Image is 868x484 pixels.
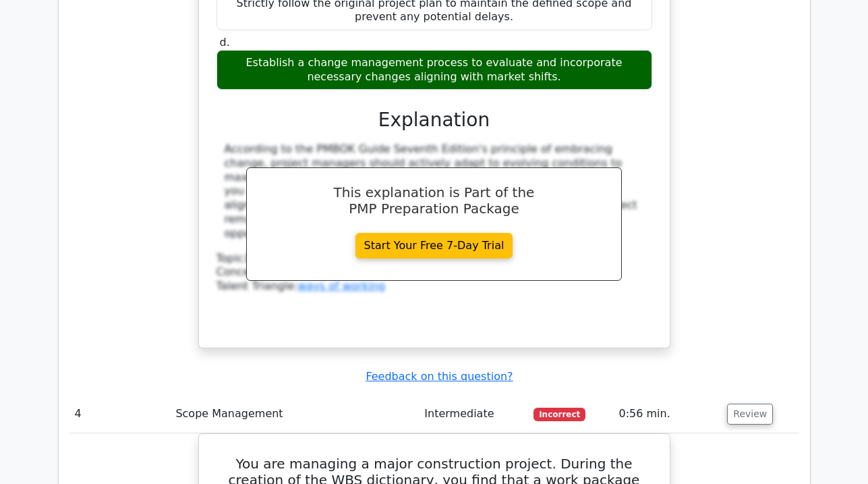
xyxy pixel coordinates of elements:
button: Review [727,404,773,425]
div: Topic: [216,252,652,266]
div: Talent Triangle: [216,252,652,294]
div: Establish a change management process to evaluate and incorporate necessary changes aligning with... [216,50,652,90]
a: Feedback on this question? [366,370,513,383]
span: d. [220,36,230,49]
div: Concept: [216,265,652,279]
a: Start Your Free 7-Day Trial [355,233,513,259]
a: ways of working [297,279,385,292]
td: Intermediate [419,395,528,433]
td: Scope Management [170,395,419,433]
td: 4 [69,395,171,433]
div: According to the PMBOK Guide Seventh Edition's principle of embracing change, project managers sh... [225,142,644,241]
td: 0:56 min. [613,395,722,433]
span: Incorrect [533,408,585,421]
h3: Explanation [225,109,644,132]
